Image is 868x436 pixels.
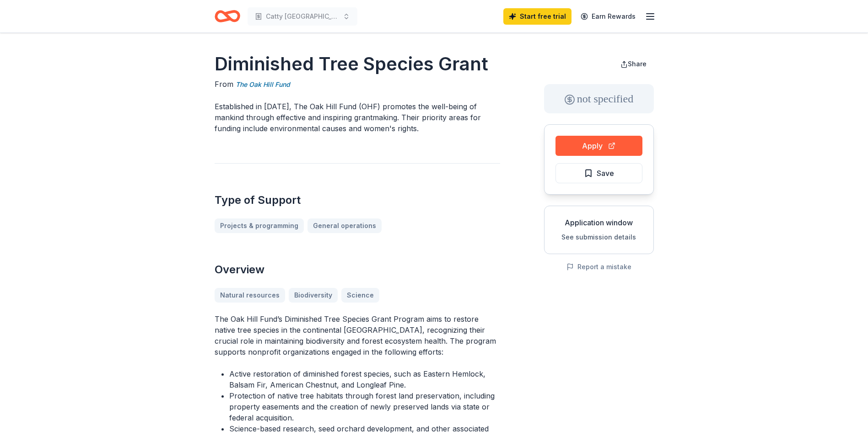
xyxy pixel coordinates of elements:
button: Save [555,163,642,183]
span: Save [597,167,614,179]
span: Catty [GEOGRAPHIC_DATA] Renovations [266,11,339,22]
div: not specified [544,84,654,113]
h2: Overview [215,262,500,277]
button: Report a mistake [566,261,631,272]
li: Active restoration of diminished forest species, such as Eastern Hemlock, Balsam Fir, American Ch... [229,368,500,390]
p: Established in [DATE], The Oak Hill Fund (OHF) promotes the well-being of mankind through effecti... [215,101,500,134]
span: Share [628,60,647,68]
p: The Oak Hill Fund’s Diminished Tree Species Grant Program aims to restore native tree species in ... [215,314,500,357]
a: Home [215,5,240,27]
a: Earn Rewards [575,8,641,25]
button: Share [613,55,654,73]
h1: Diminished Tree Species Grant [215,51,500,77]
h2: Type of Support [215,193,500,207]
a: Projects & programming [215,218,304,233]
a: Start free trial [503,8,571,25]
div: From [215,79,500,90]
a: General operations [307,218,382,233]
a: The Oak Hill Fund [236,79,290,90]
li: Protection of native tree habitats through forest land preservation, including property easements... [229,390,500,423]
button: Catty [GEOGRAPHIC_DATA] Renovations [248,7,357,26]
button: See submission details [561,232,636,243]
div: Application window [552,217,646,228]
button: Apply [555,136,642,156]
